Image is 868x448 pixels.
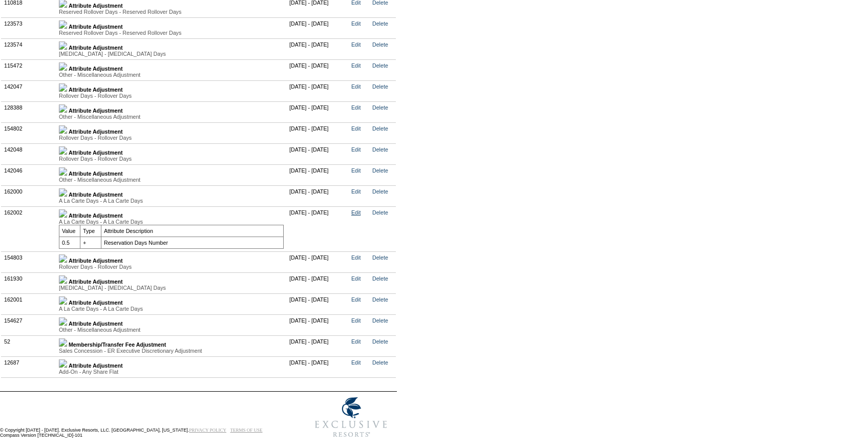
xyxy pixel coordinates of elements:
[351,167,361,174] a: Edit
[59,41,67,50] img: b_plus.gif
[287,17,349,38] td: [DATE] - [DATE]
[2,59,56,80] td: 115472
[69,129,123,135] b: Attribute Adjustment
[287,272,349,293] td: [DATE] - [DATE]
[372,188,388,195] a: Delete
[372,167,388,174] a: Delete
[101,225,284,237] td: Attribute Description
[372,62,388,69] a: Delete
[59,104,67,113] img: b_plus.gif
[287,122,349,143] td: [DATE] - [DATE]
[59,198,284,204] div: A La Carte Days - A La Carte Days
[372,317,388,324] a: Delete
[80,225,101,237] td: Type
[2,122,56,143] td: 154802
[69,321,123,327] b: Attribute Adjustment
[2,272,56,293] td: 161930
[351,209,361,216] a: Edit
[69,45,123,51] b: Attribute Adjustment
[2,38,56,59] td: 123574
[59,9,284,15] div: Reserved Rollover Days - Reserved Rollover Days
[80,237,101,248] td: +
[351,83,361,90] a: Edit
[59,72,284,78] div: Other - Miscellaneous Adjustment
[59,254,67,263] img: b_plus.gif
[351,296,361,303] a: Edit
[59,264,284,270] div: Rollover Days - Rollover Days
[287,164,349,185] td: [DATE] - [DATE]
[59,306,284,312] div: A La Carte Days - A La Carte Days
[351,20,361,27] a: Edit
[351,41,361,48] a: Edit
[372,125,388,132] a: Delete
[69,108,123,114] b: Attribute Adjustment
[59,275,67,284] img: b_plus.gif
[2,101,56,122] td: 128388
[59,114,284,120] div: Other - Miscellaneous Adjustment
[59,177,284,183] div: Other - Miscellaneous Adjustment
[69,362,123,369] b: Attribute Adjustment
[372,275,388,282] a: Delete
[351,254,361,261] a: Edit
[287,206,349,251] td: [DATE] - [DATE]
[59,125,67,134] img: b_plus.gif
[59,327,284,333] div: Other - Miscellaneous Adjustment
[59,359,67,368] img: b_plus.gif
[2,251,56,272] td: 154803
[351,188,361,195] a: Edit
[69,212,123,219] b: Attribute Adjustment
[59,188,67,197] img: b_plus.gif
[372,338,388,345] a: Delete
[59,225,80,237] td: Value
[2,206,56,251] td: 162002
[351,359,361,366] a: Edit
[69,258,123,264] b: Attribute Adjustment
[189,428,226,433] a: PRIVACY POLICY
[2,143,56,164] td: 142048
[372,20,388,27] a: Delete
[287,59,349,80] td: [DATE] - [DATE]
[287,101,349,122] td: [DATE] - [DATE]
[2,185,56,206] td: 162000
[372,41,388,48] a: Delete
[372,104,388,111] a: Delete
[69,87,123,93] b: Attribute Adjustment
[2,314,56,335] td: 154627
[2,356,56,377] td: 12687
[287,185,349,206] td: [DATE] - [DATE]
[69,24,123,30] b: Attribute Adjustment
[59,296,67,305] img: b_plus.gif
[59,209,67,218] img: b_minus.gif
[287,38,349,59] td: [DATE] - [DATE]
[59,93,284,99] div: Rollover Days - Rollover Days
[287,314,349,335] td: [DATE] - [DATE]
[59,20,67,29] img: b_plus.gif
[372,209,388,216] a: Delete
[305,392,397,443] img: Exclusive Resorts
[59,285,284,291] div: [MEDICAL_DATA] - [MEDICAL_DATA] Days
[351,338,361,345] a: Edit
[59,146,67,155] img: b_plus.gif
[69,170,123,177] b: Attribute Adjustment
[101,237,284,248] td: Reservation Days Number
[59,338,67,347] img: b_plus.gif
[2,293,56,314] td: 162001
[69,66,123,72] b: Attribute Adjustment
[2,335,56,356] td: 52
[69,3,123,9] b: Attribute Adjustment
[287,335,349,356] td: [DATE] - [DATE]
[59,135,284,141] div: Rollover Days - Rollover Days
[287,80,349,101] td: [DATE] - [DATE]
[2,164,56,185] td: 142046
[59,30,284,36] div: Reserved Rollover Days - Reserved Rollover Days
[230,428,263,433] a: TERMS OF USE
[69,191,123,198] b: Attribute Adjustment
[2,17,56,38] td: 123573
[59,156,284,162] div: Rollover Days - Rollover Days
[372,296,388,303] a: Delete
[59,83,67,92] img: b_plus.gif
[287,356,349,377] td: [DATE] - [DATE]
[59,237,80,248] td: 0.5
[372,146,388,153] a: Delete
[372,83,388,90] a: Delete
